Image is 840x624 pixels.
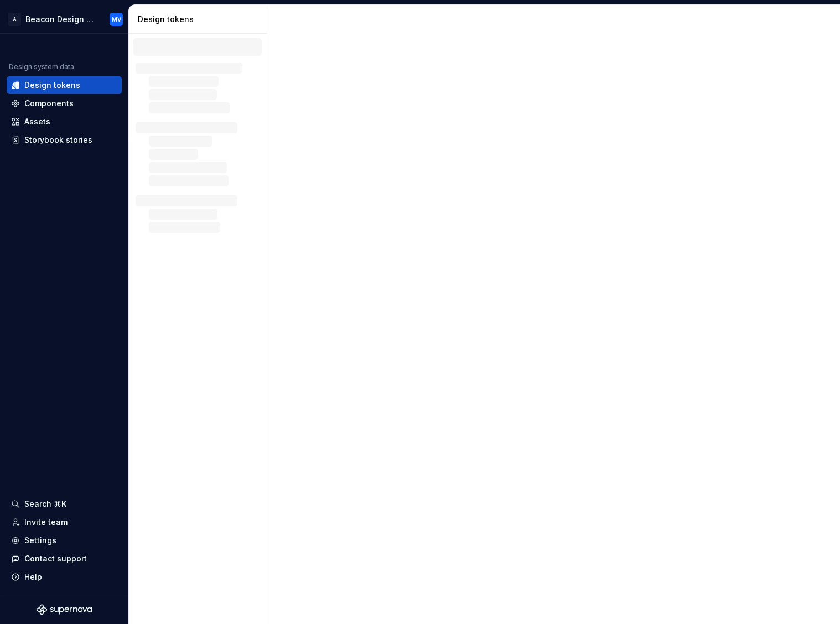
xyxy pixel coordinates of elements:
svg: Supernova Logo [37,604,92,615]
div: Search ⌘K [24,498,66,509]
div: Invite team [24,517,68,528]
div: Storybook stories [24,134,92,145]
div: Components [24,98,74,109]
a: Components [7,95,122,112]
div: Design system data [9,63,74,71]
a: Assets [7,113,122,131]
div: A [8,13,21,26]
div: Design tokens [24,80,80,91]
button: Search ⌘K [7,495,122,513]
div: Assets [24,116,50,127]
a: Invite team [7,513,122,531]
div: Settings [24,535,56,546]
a: Settings [7,532,122,549]
button: Contact support [7,550,122,568]
button: ABeacon Design SystemMV [2,7,126,31]
button: Help [7,568,122,586]
div: Beacon Design System [25,14,96,25]
div: Design tokens [138,14,262,25]
div: Contact support [24,553,87,564]
div: Help [24,571,42,583]
div: MV [112,15,121,24]
a: Design tokens [7,76,122,94]
a: Storybook stories [7,131,122,149]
